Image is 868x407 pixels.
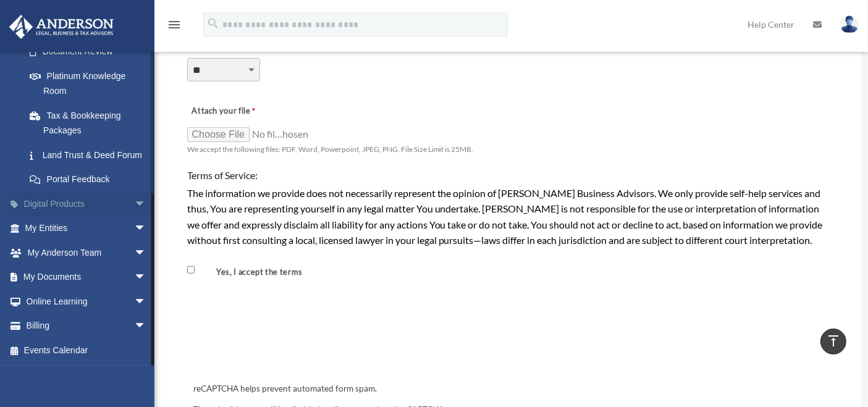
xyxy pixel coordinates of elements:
[9,240,165,265] a: My Anderson Teamarrow_drop_down
[197,266,307,278] label: Yes, I accept the terms
[9,338,165,363] a: Events Calendar
[826,334,841,348] i: vertical_align_top
[17,167,165,192] a: Portal Feedback
[167,22,182,32] a: menu
[206,17,220,30] i: search
[840,15,859,33] img: User Pic
[820,329,846,355] a: vertical_align_top
[190,309,377,357] iframe: reCAPTCHA
[134,289,159,314] span: arrow_drop_down
[134,240,159,266] span: arrow_drop_down
[187,145,474,154] span: We accept the following files: PDF, Word, Powerpoint, JPEG, PNG. File Size Limit is 25MB.
[187,169,833,182] h4: Terms of Service:
[187,103,311,120] label: Attach your file
[17,64,165,103] a: Platinum Knowledge Room
[134,216,159,241] span: arrow_drop_down
[134,265,159,290] span: arrow_drop_down
[188,382,832,397] div: reCAPTCHA helps prevent automated form spam.
[167,17,182,32] i: menu
[134,314,159,339] span: arrow_drop_down
[9,289,165,314] a: Online Learningarrow_drop_down
[187,185,833,248] div: The information we provide does not necessarily represent the opinion of [PERSON_NAME] Business A...
[17,103,165,143] a: Tax & Bookkeeping Packages
[17,143,165,167] a: Land Trust & Deed Forum
[9,314,165,338] a: Billingarrow_drop_down
[9,216,165,241] a: My Entitiesarrow_drop_down
[134,191,159,217] span: arrow_drop_down
[6,15,117,39] img: Anderson Advisors Platinum Portal
[9,265,165,290] a: My Documentsarrow_drop_down
[9,191,165,216] a: Digital Productsarrow_drop_down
